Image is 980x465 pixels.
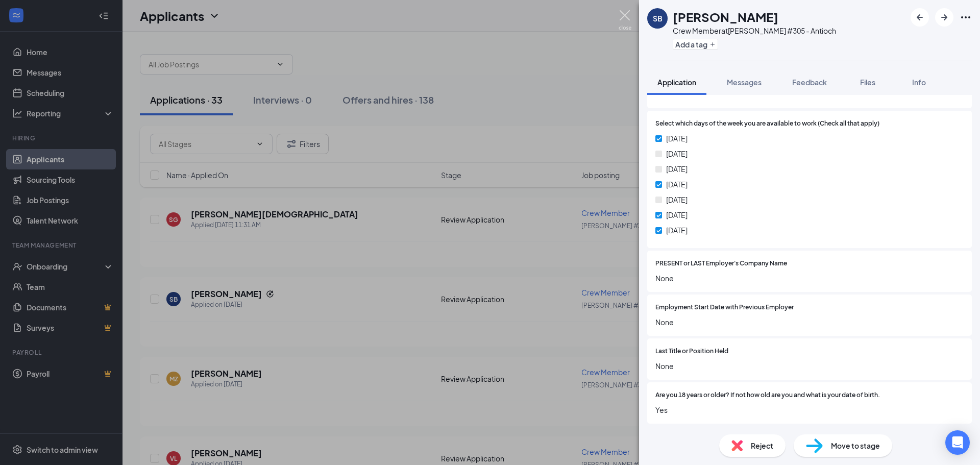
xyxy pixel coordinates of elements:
[657,78,696,87] span: Application
[655,347,728,356] span: Last Title or Position Held
[666,133,688,144] span: [DATE]
[912,78,926,87] span: Info
[831,440,880,451] span: Move to stage
[655,273,964,284] span: None
[938,11,950,23] svg: ArrowRight
[655,259,787,268] span: PRESENT or LAST Employer's Company Name
[911,8,929,27] button: ArrowLeftNew
[792,78,827,87] span: Feedback
[751,440,773,451] span: Reject
[945,430,970,455] div: Open Intercom Messenger
[666,225,688,236] span: [DATE]
[935,8,953,27] button: ArrowRight
[655,316,964,328] span: None
[655,119,879,129] span: Select which days of the week you are available to work (Check all that apply)
[673,39,718,50] button: PlusAdd a tag
[673,26,836,36] div: Crew Member at [PERSON_NAME] #305 - Antioch
[655,303,794,312] span: Employment Start Date with Previous Employer
[673,8,778,26] h1: [PERSON_NAME]
[666,163,688,175] span: [DATE]
[860,78,875,87] span: Files
[666,194,688,205] span: [DATE]
[666,209,688,221] span: [DATE]
[666,148,688,159] span: [DATE]
[655,390,880,400] span: Are you 18 years or older? If not how old are you and what is your date of birth.
[666,179,688,190] span: [DATE]
[914,11,926,23] svg: ArrowLeftNew
[653,13,663,23] div: SB
[709,41,716,47] svg: Plus
[960,11,972,23] svg: Ellipses
[655,360,964,372] span: None
[655,404,964,415] span: Yes
[727,78,762,87] span: Messages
